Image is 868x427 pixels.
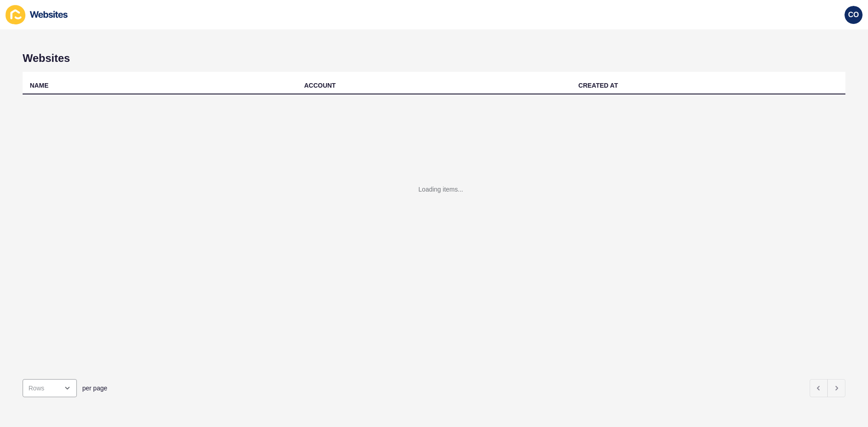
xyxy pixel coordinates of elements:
[23,379,77,397] div: open menu
[30,81,48,90] div: NAME
[578,81,618,90] div: CREATED AT
[23,52,845,65] h1: Websites
[82,384,107,393] span: per page
[848,10,859,19] span: CO
[419,185,463,194] div: Loading items...
[304,81,336,90] div: ACCOUNT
